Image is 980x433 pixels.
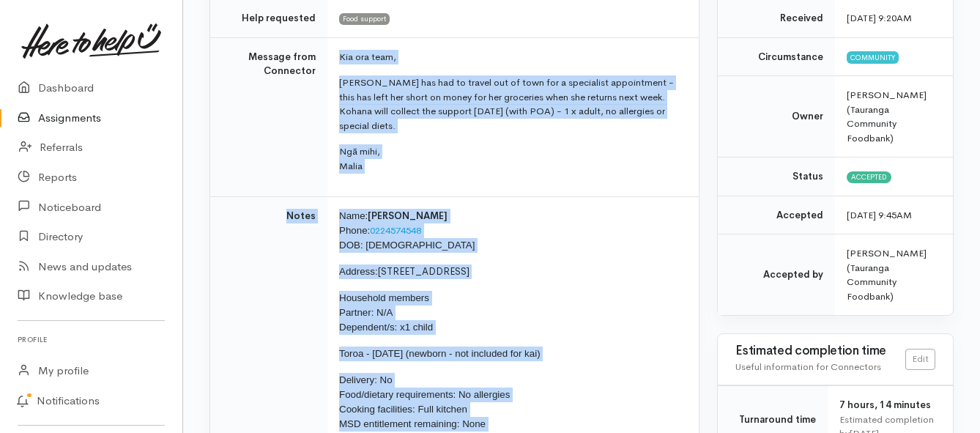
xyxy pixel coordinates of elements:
[839,399,931,411] span: 7 hours, 14 minutes
[847,12,912,24] time: [DATE] 9:20AM
[378,265,469,278] span: [STREET_ADDRESS]
[718,76,835,158] td: Owner
[368,210,448,222] span: [PERSON_NAME]
[339,348,541,359] span: Toroa - [DATE] (newborn - not included for kai)
[339,292,433,333] span: Household members Partner: N/A Dependent/s: x1 child
[339,75,681,133] p: [PERSON_NAME] has had to travel out of town for a specialist appointment - this has left her shor...
[339,50,681,64] p: Kia ora team,
[339,374,510,429] span: Delivery: No Food/dietary requirements: No allergies Cooking facilities: Full kitchen MSD entitle...
[735,360,881,373] span: Useful information for Connectors
[339,240,475,251] span: DOB: [DEMOGRAPHIC_DATA]
[847,51,899,63] span: Community
[718,234,835,316] td: Accepted by
[835,234,953,316] td: [PERSON_NAME] (Tauranga Community Foodbank)
[735,344,905,358] h3: Estimated completion time
[718,158,835,196] td: Status
[210,37,327,197] td: Message from Connector
[339,210,368,221] span: Name:
[847,171,891,183] span: Accepted
[18,330,165,349] h6: Profile
[339,225,370,236] span: Phone:
[847,209,912,221] time: [DATE] 9:45AM
[718,37,835,76] td: Circumstance
[339,144,681,173] p: Ngā mihi, Malia
[339,266,378,277] span: Address:
[847,89,927,144] span: [PERSON_NAME] (Tauranga Community Foodbank)
[718,196,835,234] td: Accepted
[339,13,390,25] span: Food support
[370,224,421,237] a: 0224574548
[905,349,935,370] a: Edit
